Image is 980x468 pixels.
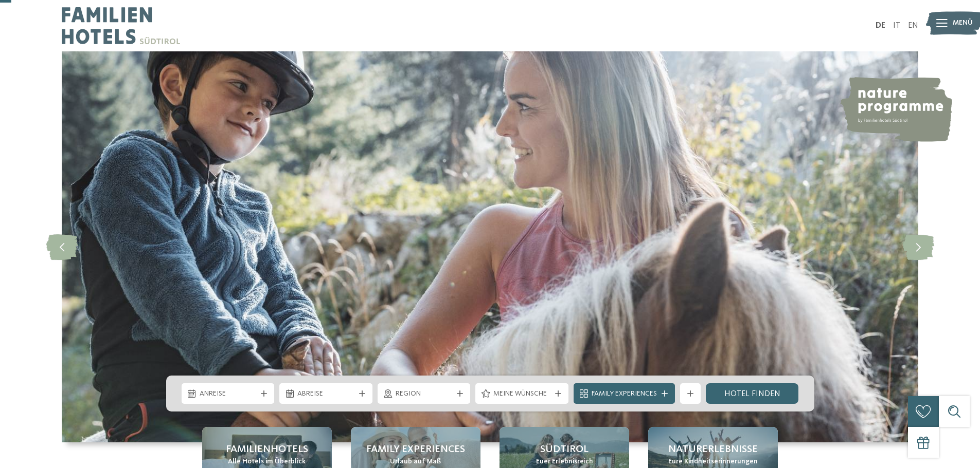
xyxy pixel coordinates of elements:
span: Family Experiences [592,389,657,399]
span: Familienhotels [226,442,308,457]
a: IT [893,22,900,30]
span: Family Experiences [366,442,465,457]
span: Abreise [297,389,354,399]
a: DE [876,22,885,30]
a: Hotel finden [706,383,799,404]
span: Alle Hotels im Überblick [228,457,306,467]
span: Anreise [200,389,257,399]
img: Familienhotels Südtirol: The happy family places [62,51,918,442]
span: Meine Wünsche [493,389,550,399]
span: Eure Kindheitserinnerungen [668,457,758,467]
span: Euer Erlebnisreich [536,457,593,467]
a: EN [908,22,918,30]
span: Menü [953,18,973,28]
span: Urlaub auf Maß [390,457,441,467]
span: Naturerlebnisse [668,442,758,457]
img: nature programme by Familienhotels Südtirol [839,77,952,142]
span: Region [396,389,453,399]
span: Südtirol [540,442,589,457]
